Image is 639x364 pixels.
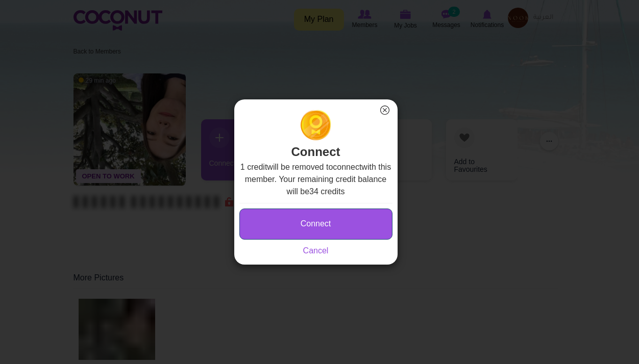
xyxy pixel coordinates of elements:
button: Close [378,103,391,117]
b: 1 credit [240,163,267,171]
h2: Connect [239,110,392,161]
div: will be removed to with this member. Your remaining credit balance will be [239,161,392,257]
button: Connect [239,209,392,240]
a: Cancel [303,246,329,255]
b: 34 credits [309,187,345,196]
b: connect [333,163,361,171]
